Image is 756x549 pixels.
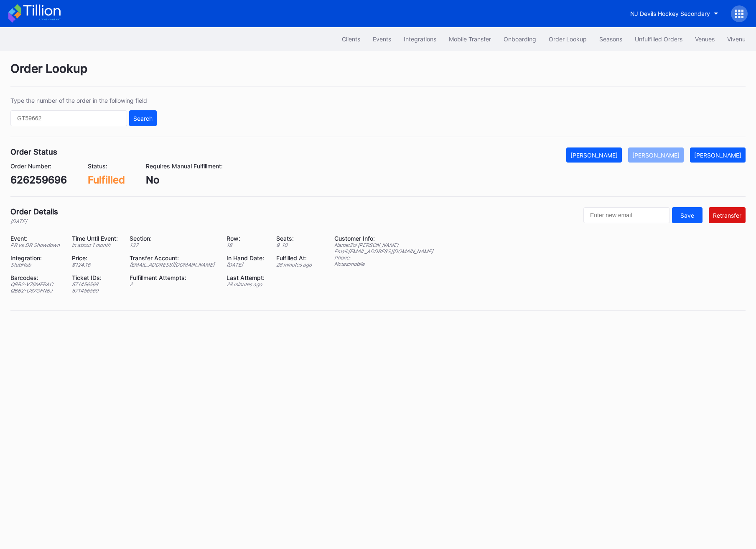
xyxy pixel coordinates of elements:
button: Retransfer [709,207,746,223]
div: Type the number of the order in the following field [10,97,157,104]
div: 626259696 [10,174,67,186]
div: Notes: mobile [334,261,433,267]
div: Mobile Transfer [449,36,491,43]
button: Seasons [593,31,629,47]
div: Price: [72,254,120,262]
button: [PERSON_NAME] [566,147,622,163]
div: Order Lookup [10,61,746,86]
div: Event: [10,235,61,242]
div: [DATE] [227,262,266,268]
button: Venues [689,31,721,47]
button: NJ Devils Hockey Secondary [624,6,725,21]
div: [EMAIL_ADDRESS][DOMAIN_NAME] [130,262,216,268]
div: QBB2-U67GFNBJ [10,287,61,294]
div: PR vs DR Showdown [10,242,61,248]
button: Vivenu [721,31,752,47]
div: in about 1 month [72,242,120,248]
div: 28 minutes ago [227,281,266,287]
div: Unfulfilled Orders [635,36,682,43]
div: 571456569 [72,287,120,294]
button: Order Lookup [542,31,593,47]
div: 137 [130,242,216,248]
div: Ticket IDs: [72,274,120,281]
div: Seasons [599,36,622,43]
button: Save [672,207,703,223]
button: Clients [336,31,367,47]
div: Fulfilled At: [276,254,313,262]
div: Integrations [404,36,436,43]
div: Transfer Account: [130,254,216,262]
div: Events [373,36,391,43]
div: Barcodes: [10,274,61,281]
div: Clients [342,36,360,43]
div: Venues [695,36,715,43]
button: Mobile Transfer [443,31,497,47]
button: Integrations [397,31,443,47]
div: 9 - 10 [276,242,313,248]
div: Status: [88,163,125,170]
div: Onboarding [504,36,536,43]
div: Order Details [10,207,58,216]
button: [PERSON_NAME] [690,147,746,163]
div: [PERSON_NAME] [632,152,680,159]
div: Email: [EMAIL_ADDRESS][DOMAIN_NAME] [334,248,433,254]
div: Order Status [10,147,57,156]
div: Seats: [276,235,313,242]
button: [PERSON_NAME] [628,147,684,163]
div: 18 [227,242,266,248]
div: Order Number: [10,163,67,170]
button: Search [129,110,157,126]
div: Last Attempt: [227,274,266,281]
div: Time Until Event: [72,235,120,242]
input: GT59662 [10,110,127,126]
div: [PERSON_NAME] [694,152,741,159]
div: No [146,174,223,186]
div: Vivenu [727,36,746,43]
button: Onboarding [497,31,542,47]
div: 2 [130,281,216,287]
input: Enter new email [583,207,670,223]
div: Order Lookup [549,36,587,43]
button: Events [367,31,397,47]
div: Fulfillment Attempts: [130,274,216,281]
div: 28 minutes ago [276,262,313,268]
div: [PERSON_NAME] [570,152,618,159]
div: Customer Info: [334,235,433,242]
div: 571456568 [72,281,120,287]
div: Search [133,115,153,122]
div: $ 124.16 [72,262,120,268]
div: NJ Devils Hockey Secondary [630,10,710,17]
div: Fulfilled [88,174,125,186]
div: Integration: [10,254,61,262]
div: In Hand Date: [227,254,266,262]
div: Section: [130,235,216,242]
div: QBB2-V76MERAC [10,281,61,287]
div: Requires Manual Fulfillment: [146,163,223,170]
div: Retransfer [713,212,741,219]
div: StubHub [10,262,61,268]
div: Name: Zoi [PERSON_NAME] [334,242,433,248]
div: Phone: [334,254,433,261]
div: Row: [227,235,266,242]
div: [DATE] [10,218,58,224]
button: Unfulfilled Orders [629,31,689,47]
div: Save [680,212,694,219]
